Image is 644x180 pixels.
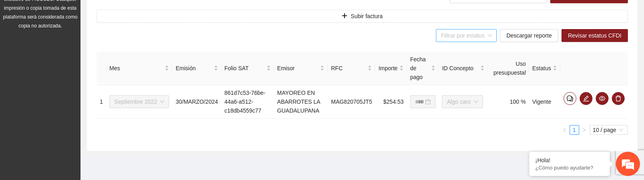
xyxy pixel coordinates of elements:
span: Emisión [175,64,212,73]
th: Uso presupuestal [488,52,529,85]
td: MAG820705JT5 [328,85,375,119]
th: Emisor [274,52,328,85]
span: Fecha de pago [410,55,430,82]
button: comment [563,92,576,105]
div: ¡Hola! [535,157,604,163]
p: ¿Cómo puedo ayudarte? [535,165,604,171]
span: Subir factura [351,12,382,21]
button: Descargar reporte [500,29,558,42]
th: Emisión [172,52,221,85]
th: RFC [328,52,375,85]
div: Page Size [590,125,628,135]
div: Chatee con nosotros ahora [42,41,135,52]
th: Folio SAT [221,52,274,85]
span: 10 / page [593,126,625,134]
li: Next Page [579,125,589,135]
span: Septiembre 2022 [114,96,165,108]
td: 100 % [488,85,529,119]
span: ID Concepto [442,64,478,73]
td: 1 [97,85,106,119]
div: Minimizar ventana de chat en vivo [132,4,151,23]
th: Importe [375,52,407,85]
span: Estamos en línea. [47,51,111,132]
li: 1 [570,125,579,135]
span: edit [580,95,592,102]
textarea: Escriba su mensaje y pulse “Intro” [4,107,153,135]
button: eye [596,92,609,105]
span: Algo caro [447,96,478,108]
th: Fecha de pago [407,52,439,85]
td: $254.53 [375,85,407,119]
td: 30/MARZO/2024 [172,85,221,119]
button: plusSubir factura [97,10,628,23]
span: eye [596,95,608,102]
button: Revisar estatus CFDI [561,29,628,42]
span: delete [612,95,624,102]
span: Estatus [532,64,551,73]
span: Folio SAT [225,64,265,73]
span: RFC [331,64,366,73]
button: edit [580,92,592,105]
button: delete [612,92,625,105]
td: MAYOREO EN ABARROTES LA GUADALUPANA [274,85,328,119]
span: Descargar reporte [506,31,552,40]
span: plus [342,13,347,19]
span: Importe [378,64,397,73]
span: Emisor [277,64,319,73]
button: left [560,125,570,135]
th: ID Concepto [439,52,487,85]
th: Mes [106,52,173,85]
span: comment [564,95,576,102]
span: Revisar estatus CFDI [568,31,621,40]
td: Vigente [529,85,560,119]
button: right [579,125,589,135]
span: left [562,128,567,132]
span: right [582,128,586,132]
a: 1 [570,126,579,134]
span: Mes [109,64,163,73]
li: Previous Page [560,125,570,135]
th: Estatus [529,52,560,85]
td: 861d7c53-76be-44a6-a512-c18db4559c77 [221,85,274,119]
